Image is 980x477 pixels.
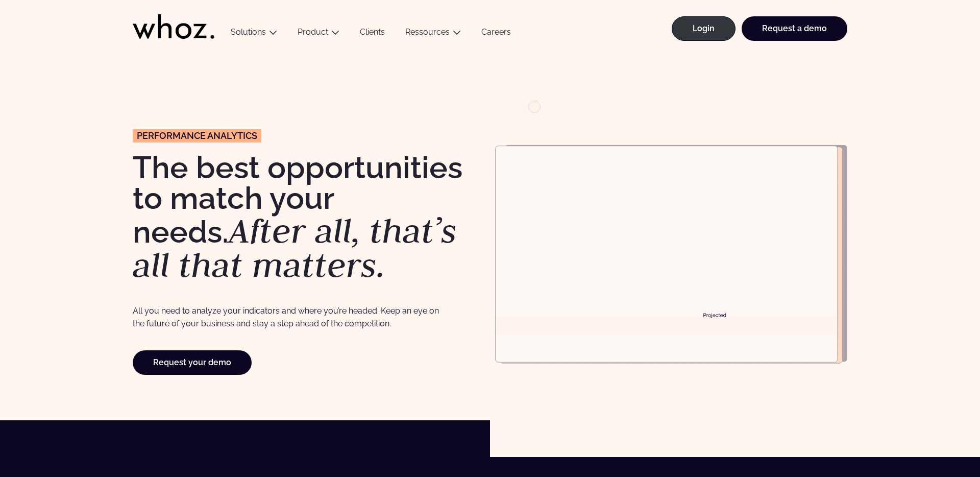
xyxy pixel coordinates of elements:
h1: The best opportunities to match your needs. [133,152,485,282]
a: Login [672,16,736,41]
a: Ressources [405,27,450,37]
button: Solutions [220,27,287,41]
span: Performance analyTICs [137,131,257,140]
a: Careers [471,27,521,41]
a: Request your demo [133,350,252,375]
g: Projected [703,313,726,318]
a: Product [298,27,328,37]
p: All you need to analyze your indicators and where you’re headed. Keep an eye on the future of you... [133,304,450,330]
button: Ressources [395,27,471,41]
a: Request a demo [742,16,847,41]
em: After all, that’s all that matters. [133,208,457,288]
a: Clients [350,27,395,41]
button: Product [287,27,350,41]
